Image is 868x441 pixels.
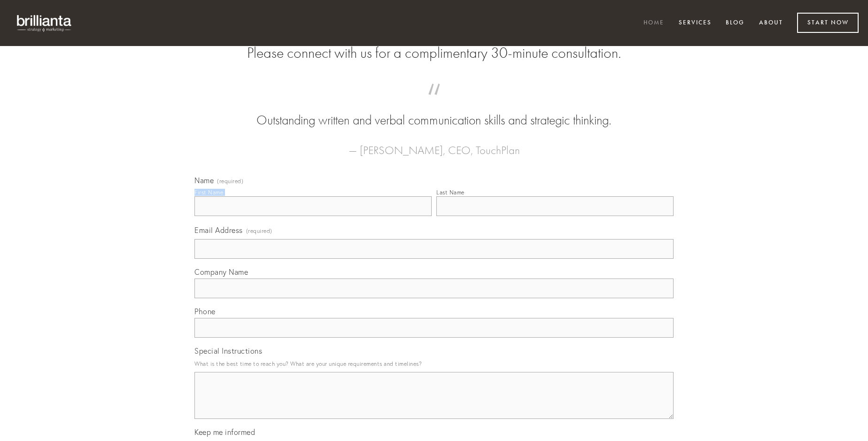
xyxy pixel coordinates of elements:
[194,307,216,316] span: Phone
[209,93,659,130] blockquote: Outstanding written and verbal communication skills and strategic thinking.
[209,93,659,111] span: “
[194,267,248,277] span: Company Name
[673,15,718,31] a: Services
[194,346,262,356] span: Special Instructions
[209,130,659,160] figcaption: — [PERSON_NAME], CEO, TouchPlan
[194,44,674,62] h2: Please connect with us for a complimentary 30-minute consultation.
[217,178,243,184] span: (required)
[9,9,80,37] img: brillianta - research, strategy, marketing
[246,224,272,237] span: (required)
[194,357,674,370] p: What is the best time to reach you? What are your unique requirements and timelines?
[720,15,751,31] a: Blog
[797,13,859,33] a: Start Now
[637,15,670,31] a: Home
[194,189,223,196] div: First Name
[753,15,789,31] a: About
[194,225,243,235] span: Email Address
[194,427,255,437] span: Keep me informed
[436,189,465,196] div: Last Name
[194,176,214,185] span: Name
